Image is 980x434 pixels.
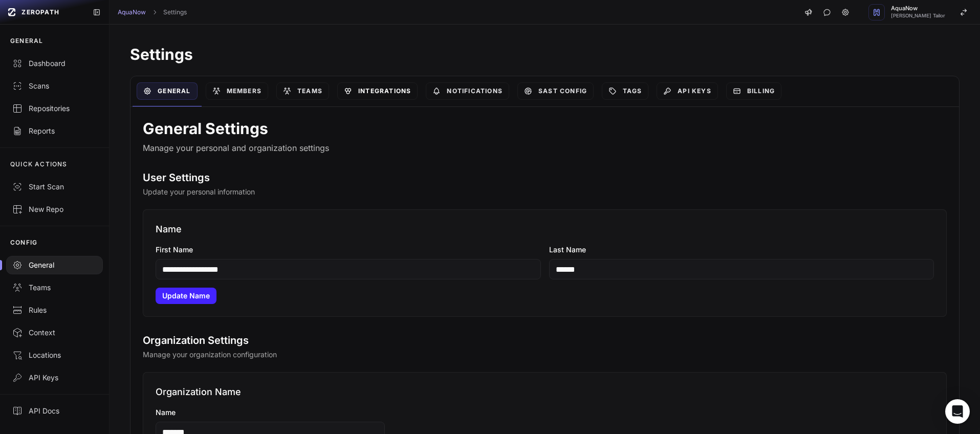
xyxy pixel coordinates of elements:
a: Teams [276,82,329,100]
div: Teams [12,283,97,293]
div: API Docs [12,406,97,416]
h2: User Settings [143,170,947,185]
div: Open Intercom Messenger [945,399,970,424]
a: Tags [602,82,648,100]
a: API Keys [657,82,718,100]
a: Notifications [426,82,509,100]
label: Name [156,407,934,418]
span: [PERSON_NAME] Tailor [891,13,945,18]
p: CONFIG [10,238,37,247]
a: ZEROPATH [4,4,84,20]
div: Rules [12,305,97,315]
p: Manage your organization configuration [143,350,947,360]
div: Repositories [12,103,97,114]
span: ZEROPATH [21,8,59,16]
label: Last Name [549,245,934,255]
svg: chevron right, [151,9,158,16]
a: AquaNow [118,8,146,16]
a: Members [206,82,268,100]
div: Scans [12,81,97,91]
p: Manage your personal and organization settings [143,142,947,154]
div: Context [12,328,97,338]
div: Start Scan [12,182,97,192]
h3: Name [156,222,934,236]
div: API Keys [12,373,97,383]
h1: General Settings [143,119,947,138]
p: QUICK ACTIONS [10,160,68,168]
p: GENERAL [10,37,43,45]
nav: breadcrumb [118,8,187,16]
div: Dashboard [12,58,97,69]
h1: Settings [130,45,960,63]
button: Update Name [156,288,216,304]
div: New Repo [12,204,97,214]
label: First Name [156,245,540,255]
a: Settings [163,8,187,16]
a: SAST Config [517,82,594,100]
div: Locations [12,350,97,360]
a: Billing [726,82,781,100]
p: Update your personal information [143,187,947,197]
h3: Organization Name [156,385,934,399]
h2: Organization Settings [143,333,947,348]
a: General [137,82,197,100]
a: Integrations [337,82,418,100]
span: AquaNow [891,6,945,11]
div: Reports [12,126,97,136]
div: General [12,260,97,270]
